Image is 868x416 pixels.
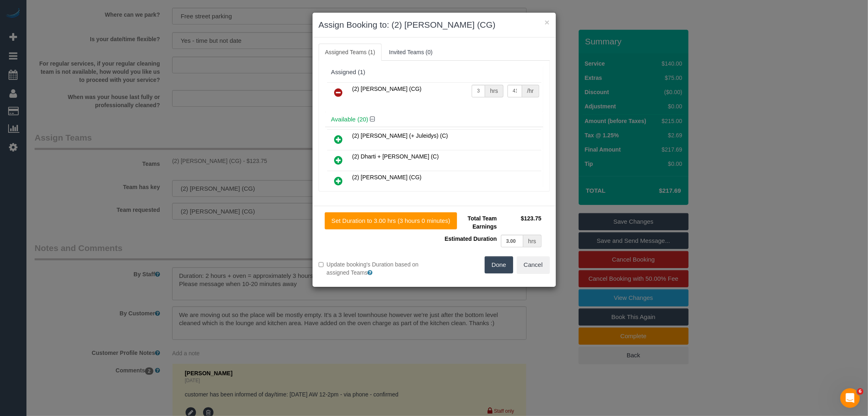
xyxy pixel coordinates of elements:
[319,19,550,31] h3: Assign Booking to: (2) [PERSON_NAME] (CG)
[325,212,457,229] button: Set Duration to 3.00 hrs (3 hours 0 minutes)
[857,388,864,395] span: 6
[319,44,382,61] a: Assigned Teams (1)
[352,153,439,160] span: (2) Dharti + [PERSON_NAME] (C)
[352,132,448,139] span: (2) [PERSON_NAME] (+ Juleidys) (C)
[522,85,539,97] div: /hr
[440,212,499,233] td: Total Team Earnings
[523,235,541,247] div: hrs
[383,44,439,61] a: Invited Teams (0)
[352,174,422,180] span: (2) [PERSON_NAME] (CG)
[319,262,324,267] input: Update booking's Duration based on assigned Teams
[331,69,537,76] div: Assigned (1)
[485,256,513,273] button: Done
[485,85,503,97] div: hrs
[544,18,549,26] button: ×
[319,260,428,277] label: Update booking's Duration based on assigned Teams
[352,86,422,92] span: (2) [PERSON_NAME] (CG)
[517,256,550,273] button: Cancel
[445,236,497,242] span: Estimated Duration
[331,116,537,123] h4: Available (20)
[499,212,544,233] td: $123.75
[840,388,860,408] iframe: Intercom live chat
